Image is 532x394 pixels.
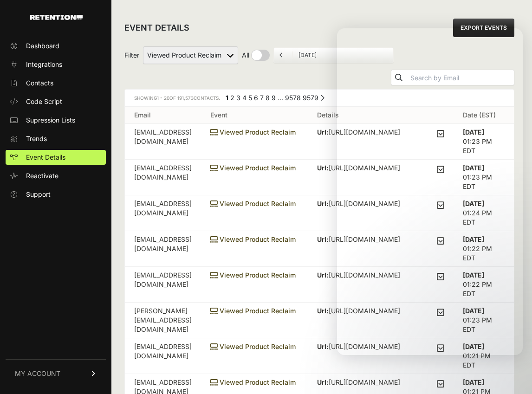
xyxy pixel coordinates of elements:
td: 01:21 PM EDT [454,338,514,374]
p: [URL][DOMAIN_NAME][PERSON_NAME][DATE] [317,235,429,253]
span: Filter [124,51,139,60]
a: Page 9578 [285,94,301,102]
strong: Url: [317,307,329,315]
span: Contacts. [176,95,220,101]
span: MY ACCOUNT [15,369,60,378]
a: MY ACCOUNT [6,359,106,388]
td: [PERSON_NAME][EMAIL_ADDRESS][DOMAIN_NAME] [125,303,201,338]
strong: Url: [317,200,329,207]
span: Event Details [26,153,65,162]
span: Contacts [26,78,53,88]
a: Page 5 [248,94,252,102]
strong: Url: [317,128,329,136]
p: [URL][DOMAIN_NAME][PERSON_NAME][DATE] [317,271,429,289]
em: Page 1 [226,94,228,102]
h2: EVENT DETAILS [124,21,189,34]
div: Showing of [134,93,220,103]
span: Viewed Product Reclaim [210,200,296,207]
a: Page 2 [230,94,234,102]
iframe: Intercom live chat [500,362,523,385]
a: Event Details [6,150,106,165]
a: Contacts [6,76,106,90]
span: 1 - 20 [157,95,169,101]
a: Page 9 [272,94,276,102]
strong: Url: [317,164,329,172]
span: Viewed Product Reclaim [210,378,296,386]
span: Viewed Product Reclaim [210,342,296,350]
img: Retention.com [30,15,83,20]
a: Integrations [6,57,106,72]
td: [EMAIL_ADDRESS][DOMAIN_NAME] [125,124,201,160]
span: Support [26,190,51,199]
strong: Url: [317,271,329,279]
p: [URL][DOMAIN_NAME] [317,378,429,387]
strong: Url: [317,342,329,350]
a: Supression Lists [6,113,106,128]
strong: Url: [317,378,329,386]
span: … [278,94,283,102]
a: Support [6,187,106,202]
strong: [DATE] [463,378,484,386]
span: Dashboard [26,41,59,51]
a: Page 6 [254,94,258,102]
td: [EMAIL_ADDRESS][DOMAIN_NAME] [125,267,201,303]
a: Page 8 [266,94,270,102]
p: [URL][DOMAIN_NAME] [317,342,429,351]
span: 191,573 [177,95,194,101]
p: [URL][DOMAIN_NAME] [317,199,420,208]
p: [URL][DOMAIN_NAME] [317,128,429,137]
a: Reactivate [6,168,106,183]
a: Page 4 [242,94,247,102]
a: Page 7 [260,94,264,102]
strong: Url: [317,235,329,243]
td: [EMAIL_ADDRESS][DOMAIN_NAME] [125,338,201,374]
a: Page 9579 [303,94,318,102]
th: Event [201,107,308,124]
th: Email [125,107,201,124]
span: Trends [26,134,47,143]
span: Viewed Product Reclaim [210,164,296,172]
a: Dashboard [6,39,106,53]
span: Viewed Product Reclaim [210,271,296,279]
a: Page 3 [236,94,240,102]
span: Viewed Product Reclaim [210,307,296,315]
select: Filter [143,46,238,64]
p: [URL][DOMAIN_NAME] [317,306,429,316]
a: Trends [6,131,106,146]
span: Viewed Product Reclaim [210,128,296,136]
p: [URL][DOMAIN_NAME] [317,163,429,173]
th: Details [308,107,454,124]
span: Code Script [26,97,62,106]
span: Reactivate [26,171,58,181]
td: [EMAIL_ADDRESS][DOMAIN_NAME] [125,160,201,195]
a: EXPORT EVENTS [453,19,514,37]
span: Integrations [26,60,62,69]
span: Supression Lists [26,116,75,125]
td: [EMAIL_ADDRESS][DOMAIN_NAME] [125,231,201,267]
span: Viewed Product Reclaim [210,235,296,243]
iframe: Intercom live chat [337,28,523,355]
div: Pagination [224,93,324,105]
a: Code Script [6,94,106,109]
td: [EMAIL_ADDRESS][DOMAIN_NAME] [125,195,201,231]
